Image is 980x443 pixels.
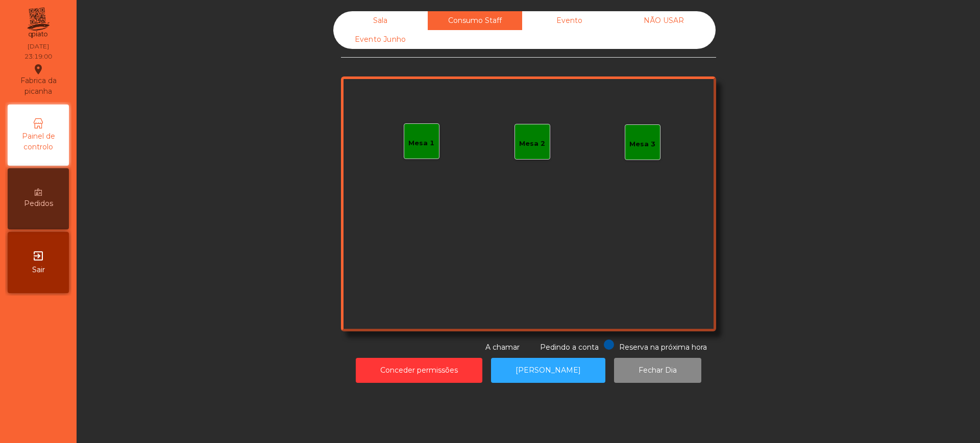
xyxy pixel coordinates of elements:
[28,42,49,51] div: [DATE]
[619,343,707,352] span: Reserva na próxima hora
[333,11,428,30] div: Sala
[408,138,434,148] div: Mesa 1
[24,52,52,61] div: 23:19:00
[540,343,599,352] span: Pedindo a conta
[629,139,655,149] div: Mesa 3
[26,5,51,41] img: qpiato
[485,343,520,352] span: A chamar
[356,358,482,383] button: Conceder permissões
[8,63,68,97] div: Fabrica da picanha
[24,198,53,209] span: Pedidos
[491,358,605,383] button: [PERSON_NAME]
[10,131,66,152] span: Painel de controlo
[32,250,44,262] i: exit_to_app
[617,11,711,30] div: NÃO USAR
[32,265,45,275] span: Sair
[428,11,522,30] div: Consumo Staff
[522,11,617,30] div: Evento
[32,63,44,75] i: location_on
[614,358,701,383] button: Fechar Dia
[333,30,428,49] div: Evento Junho
[519,139,545,149] div: Mesa 2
